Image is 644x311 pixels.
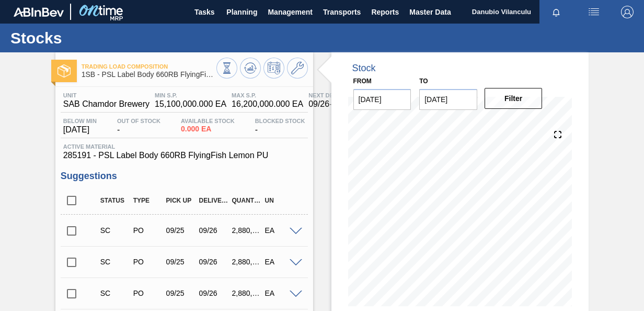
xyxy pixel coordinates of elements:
[287,58,308,79] button: Go to Master Data / General
[588,6,600,18] img: userActions
[131,197,165,204] div: Type
[262,226,296,235] div: EA
[181,118,235,124] span: Available Stock
[155,92,226,98] span: MIN S.P.
[229,226,264,235] div: 2,880,000.000
[164,258,198,266] div: 09/25/2025
[353,77,372,85] label: From
[197,258,231,266] div: 09/26/2025
[14,7,64,17] img: TNhmsLtSVTkK8tSr43FrP2fwEKptu5GPRR3wAAAABJRU5ErkJggg==
[197,226,231,235] div: 09/26/2025
[308,99,397,109] span: 09/26 - 2,880,000.000 EA
[63,143,305,150] span: Active Material
[63,99,149,109] span: SAB Chamdor Brewery
[114,118,163,135] div: -
[323,6,361,18] span: Transports
[197,197,231,204] div: Delivery
[240,58,261,79] button: Update Chart
[98,289,132,297] div: Suggestion Created
[229,258,264,266] div: 2,880,000.000
[419,77,428,85] label: to
[117,118,160,124] span: Out Of Stock
[262,258,296,266] div: EA
[131,258,165,266] div: Purchase order
[419,89,477,110] input: mm/dd/yyyy
[164,197,198,204] div: Pick up
[255,118,305,124] span: Blocked Stock
[252,118,308,135] div: -
[308,92,397,98] span: Next Delivery
[485,88,543,109] button: Filter
[63,92,149,98] span: Unit
[155,99,226,109] span: 15,100,000.000 EA
[131,226,165,235] div: Purchase order
[63,125,97,135] span: [DATE]
[539,5,573,19] button: Notifications
[262,197,296,204] div: UN
[193,6,216,18] span: Tasks
[229,289,264,297] div: 2,880,000.000
[621,6,634,18] img: Logout
[63,118,97,124] span: Below Min
[232,99,303,109] span: 16,200,000.000 EA
[164,289,198,297] div: 09/25/2025
[164,226,198,235] div: 09/25/2025
[197,289,231,297] div: 09/26/2025
[268,6,313,18] span: Management
[352,63,376,74] div: Stock
[226,6,257,18] span: Planning
[131,289,165,297] div: Purchase order
[216,58,237,79] button: Stocks Overview
[98,197,132,204] div: Status
[263,58,284,79] button: Schedule Inventory
[232,92,303,98] span: MAX S.P.
[10,32,196,44] h1: Stocks
[371,6,399,18] span: Reports
[63,151,305,160] span: 285191 - PSL Label Body 660RB FlyingFish Lemon PU
[98,258,132,266] div: Suggestion Created
[262,289,296,297] div: EA
[82,71,216,79] span: 1SB - PSL Label Body 660RB FlyingFish Lemon PU
[353,89,411,110] input: mm/dd/yyyy
[61,171,308,182] h3: Suggestions
[98,226,132,235] div: Suggestion Created
[409,6,451,18] span: Master Data
[181,125,235,133] span: 0.000 EA
[82,63,216,70] span: Trading Load Composition
[57,64,71,77] img: Ícone
[229,197,264,204] div: Quantity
